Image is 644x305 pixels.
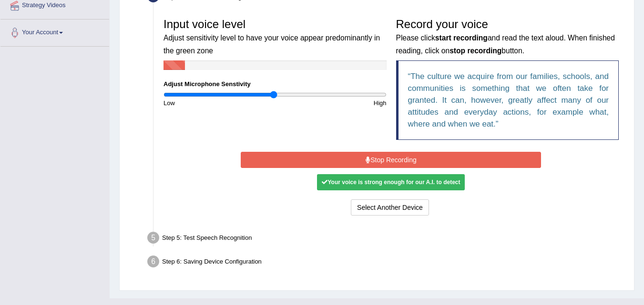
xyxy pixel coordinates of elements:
small: Please click and read the text aloud. When finished reading, click on button. [396,34,615,54]
button: Stop Recording [241,152,541,168]
label: Adjust Microphone Senstivity [164,79,251,89]
h3: Record your voice [396,18,619,56]
small: Adjust sensitivity level to have your voice appear predominantly in the green zone [164,34,380,54]
q: The culture we acquire from our families, schools, and communities is something that we often tak... [408,72,609,128]
div: Low [159,98,275,108]
div: Step 6: Saving Device Configuration [143,253,630,274]
div: Step 5: Test Speech Recognition [143,229,630,250]
b: start recording [435,34,488,42]
button: Select Another Device [351,199,429,216]
h3: Input voice level [164,18,387,56]
b: stop recording [450,47,501,55]
div: Your voice is strong enough for our A.I. to detect [317,174,465,190]
a: Your Account [0,20,109,43]
div: High [275,98,391,108]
